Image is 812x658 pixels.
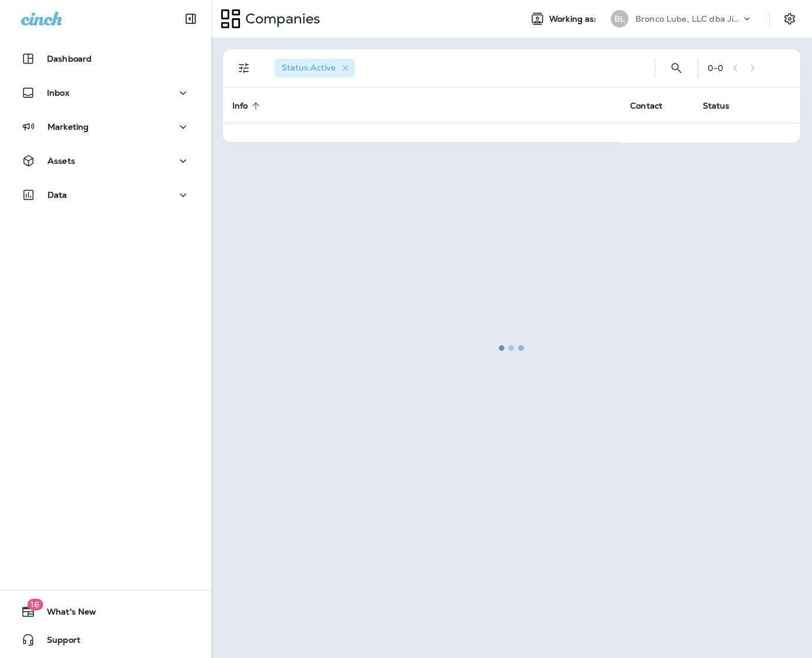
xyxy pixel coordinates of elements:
[12,600,199,623] button: 16What's New
[48,122,89,131] p: Marketing
[35,635,80,649] span: Support
[779,8,800,29] button: Settings
[174,7,207,31] button: Collapse Sidebar
[12,81,199,104] button: Inbox
[635,14,741,23] p: Bronco Lube, LLC dba Jiffy Lube
[12,149,199,173] button: Assets
[611,10,628,28] div: BL
[35,607,96,621] span: What's New
[48,156,75,166] p: Assets
[47,88,69,97] p: Inbox
[27,599,43,610] span: 16
[12,47,199,70] button: Dashboard
[241,10,320,28] p: Companies
[12,115,199,139] button: Marketing
[47,54,92,63] p: Dashboard
[12,628,199,652] button: Support
[549,14,599,24] span: Working as:
[12,183,199,207] button: Data
[48,190,67,200] p: Data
